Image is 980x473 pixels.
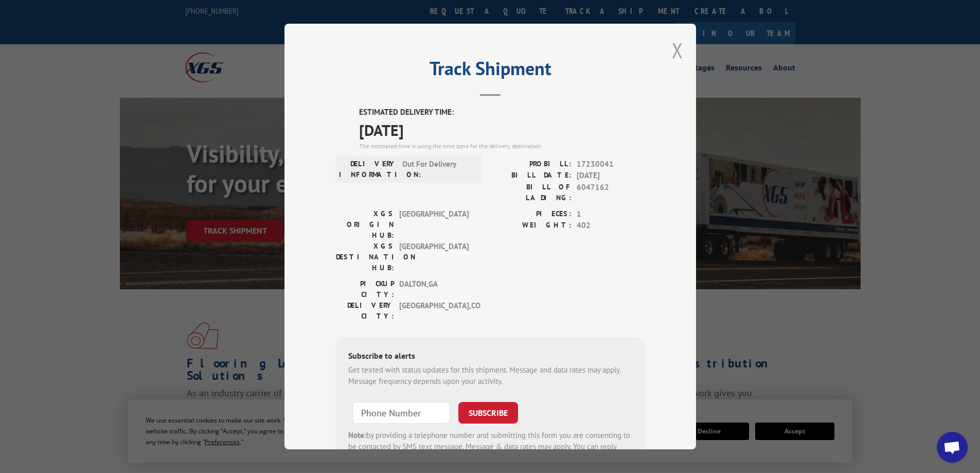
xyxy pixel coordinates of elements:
[577,159,645,170] span: 17230041
[399,300,469,322] span: [GEOGRAPHIC_DATA] , CO
[348,364,632,388] div: Get texted with status updates for this shipment. Message and data rates may apply. Message frequ...
[399,241,469,273] span: [GEOGRAPHIC_DATA]
[336,278,394,300] label: PICKUP CITY:
[336,300,394,322] label: DELIVERY CITY:
[352,402,450,424] input: Phone Number
[490,159,572,170] label: PROBILL:
[359,107,645,118] label: ESTIMATED DELIVERY TIME:
[359,142,645,151] div: The estimated time is using the time zone for the delivery destination.
[339,159,397,180] label: DELIVERY INFORMATION:
[490,220,572,232] label: WEIGHT:
[577,208,645,220] span: 1
[490,182,572,203] label: BILL OF LADING:
[458,402,518,424] button: SUBSCRIBE
[577,170,645,182] span: [DATE]
[577,182,645,203] span: 6047162
[937,432,968,463] div: Open chat
[336,241,394,273] label: XGS DESTINATION HUB:
[399,278,469,300] span: DALTON , GA
[348,430,632,465] div: by providing a telephone number and submitting this form you are consenting to be contacted by SM...
[348,430,366,440] strong: Note:
[402,159,472,180] span: Out For Delivery
[348,349,632,364] div: Subscribe to alerts
[490,170,572,182] label: BILL DATE:
[359,118,645,142] span: [DATE]
[577,220,645,232] span: 402
[336,61,645,81] h2: Track Shipment
[336,208,394,241] label: XGS ORIGIN HUB:
[490,208,572,220] label: PIECES:
[672,37,683,64] button: Close modal
[399,208,469,241] span: [GEOGRAPHIC_DATA]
